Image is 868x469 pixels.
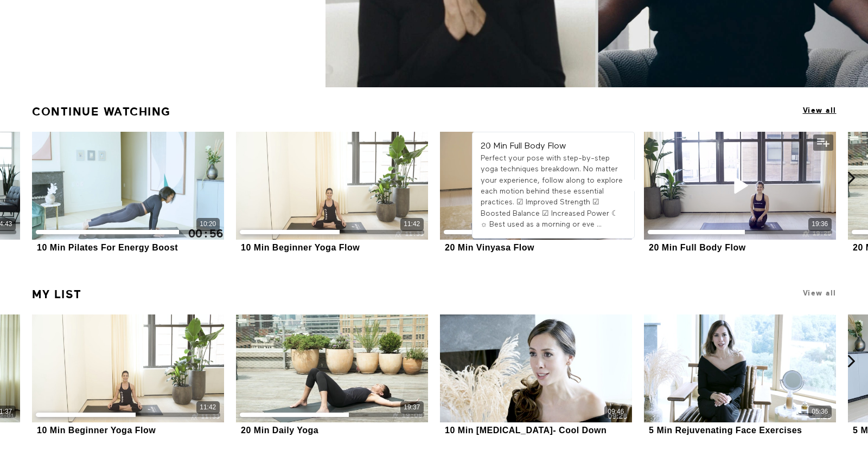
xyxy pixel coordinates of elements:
a: 10 Min Beginner Yoga Flow11:4210 Min Beginner Yoga Flow [32,314,224,437]
div: 10 Min [MEDICAL_DATA]- Cool Down [445,425,607,435]
a: Continue Watching [32,100,171,123]
div: 11:42 [404,220,420,229]
a: 10 Min Beginner Yoga Flow11:4210 Min Beginner Yoga Flow [236,132,427,254]
a: 5 Min Rejuvenating Face Exercises05:365 Min Rejuvenating Face Exercises [644,314,835,437]
div: 20 Min Vinyasa Flow [445,242,534,253]
a: 20 Min Daily Yoga19:3720 Min Daily Yoga [236,314,427,437]
a: 20 Min Full Body Flow19:3620 Min Full Body Flow [644,132,835,254]
div: 11:42 [200,403,216,412]
div: 5 Min Rejuvenating Face Exercises [649,425,802,435]
div: 20 Min Full Body Flow [649,242,746,253]
div: 05:36 [812,407,828,416]
a: 20 Min Vinyasa Flow19:4820 Min Vinyasa Flow [440,132,631,254]
strong: 20 Min Full Body Flow [481,142,566,151]
div: 20 Min Daily Yoga [241,425,318,435]
div: Perfect your pose with step-by-step yoga techniques breakdown. No matter your experience, follow ... [481,153,626,230]
a: View all [803,289,837,297]
button: Add to my list [813,134,833,151]
div: 19:37 [404,403,420,412]
div: 10 Min Pilates For Energy Boost [37,242,178,253]
div: 10 Min Beginner Yoga Flow [241,242,360,253]
div: 10:20 [200,220,216,229]
div: 09:46 [608,407,624,416]
a: My list [32,283,82,306]
div: 10 Min Beginner Yoga Flow [37,425,156,435]
a: 10 Min Facial Rejuvenation- Cool Down09:4610 Min [MEDICAL_DATA]- Cool Down [440,314,631,437]
div: 19:36 [812,220,828,229]
a: 10 Min Pilates For Energy Boost10:2010 Min Pilates For Energy Boost [32,132,224,254]
a: View all [803,106,837,114]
